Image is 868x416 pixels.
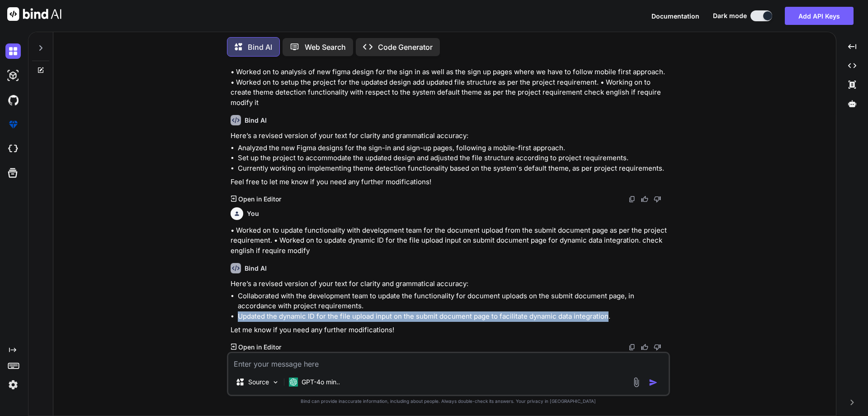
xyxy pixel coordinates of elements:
p: • Worked on to update functionality with development team for the document upload from the submit... [231,225,668,256]
p: GPT-4o min.. [302,378,340,387]
img: attachment [631,377,642,387]
img: Pick Models [272,378,279,386]
img: dislike [654,196,661,203]
p: Open in Editor [238,343,281,352]
p: Let me know if you need any further modifications! [231,325,668,335]
h6: You [247,209,259,218]
p: Source [248,378,269,387]
img: like [641,196,648,203]
img: settings [5,377,21,392]
p: • Worked on to analysis of new figma design for the sign in as well as the sign up pages where we... [231,67,668,108]
img: copy [628,196,636,203]
p: Here’s a revised version of your text for clarity and grammatical accuracy: [231,131,668,141]
img: like [641,344,648,351]
img: Bind AI [7,7,61,21]
li: Set up the project to accommodate the updated design and adjusted the file structure according to... [238,153,668,163]
p: Bind AI [248,42,272,53]
li: Currently working on implementing theme detection functionality based on the system's default the... [238,163,668,174]
p: Web Search [305,42,346,53]
p: Bind can provide inaccurate information, including about people. Always double-check its answers.... [227,398,670,405]
li: Updated the dynamic ID for the file upload input on the submit document page to facilitate dynami... [238,311,668,322]
h6: Bind AI [245,264,267,273]
p: Code Generator [378,42,433,53]
li: Analyzed the new Figma designs for the sign-in and sign-up pages, following a mobile-first approach. [238,143,668,153]
span: Dark mode [713,11,747,20]
img: darkAi-studio [5,68,21,83]
img: githubDark [5,92,21,108]
li: Collaborated with the development team to update the functionality for document uploads on the su... [238,291,668,311]
img: premium [5,117,21,132]
p: Open in Editor [238,195,281,204]
h6: Bind AI [245,116,267,125]
img: cloudideIcon [5,141,21,157]
img: copy [628,344,636,351]
img: icon [649,378,658,387]
button: Add API Keys [785,7,854,25]
img: dislike [654,344,661,351]
button: Documentation [651,11,699,21]
p: Here’s a revised version of your text for clarity and grammatical accuracy: [231,279,668,289]
span: Documentation [651,12,699,20]
img: darkChat [5,43,21,59]
p: Feel free to let me know if you need any further modifications! [231,177,668,187]
img: GPT-4o mini [289,378,298,387]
